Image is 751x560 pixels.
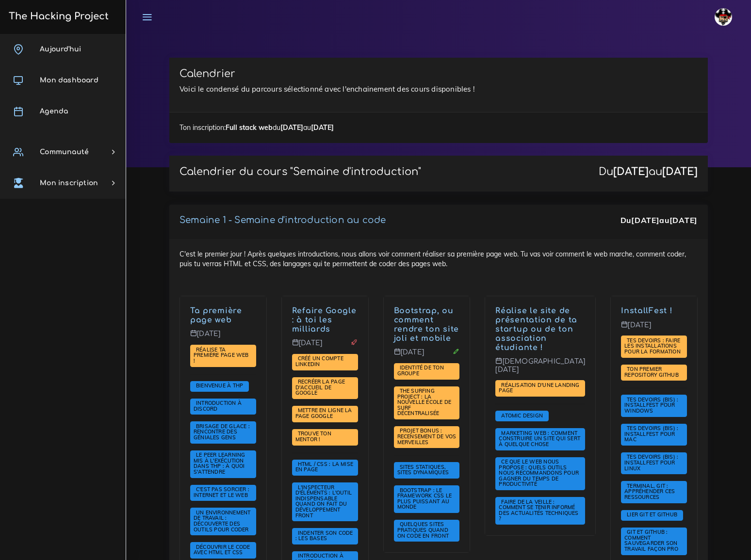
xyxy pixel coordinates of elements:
[40,179,98,187] span: Mon inscription
[292,460,358,476] span: Maintenant que tu sais faire des pages basiques, nous allons te montrer comment faire de la mise ...
[295,431,331,443] a: Trouve ton mentor !
[40,46,81,53] span: Aujourd'hui
[624,397,678,415] a: Tes devoirs (bis) : Installfest pour Windows
[190,381,249,392] span: Salut à toi et bienvenue à The Hacking Project. Que tu sois avec nous pour 3 semaines, 12 semaine...
[495,306,577,352] a: Réalise le site de présentation de ta startup ou de ton association étudiante !
[194,400,242,412] span: Introduction à Discord
[295,355,343,368] span: Créé un compte LinkedIn
[495,497,585,525] span: Maintenant que tu sais coder, nous allons te montrer quelques site sympathiques pour se tenir au ...
[397,427,457,445] span: PROJET BONUS : recensement de vos merveilles
[190,421,256,443] span: THP est avant tout un aventure humaine avec des rencontres. Avant de commencer nous allons te dem...
[194,509,251,533] span: Un environnement de travail : découverte des outils pour coder
[190,450,256,478] span: Nous verrons comment survivre avec notre pédagogie révolutionnaire
[295,461,353,474] a: HTML / CSS : la mise en page
[621,395,687,416] span: Nous allons te montrer comment mettre en place WSL 2 sur ton ordinateur Windows 10. Ne le fait pa...
[292,528,358,544] span: Pourquoi et comment indenter son code ? Nous allons te montrer les astuces pour avoir du code lis...
[180,83,698,95] p: Voici le condensé du parcours sélectionné avec l'enchainement des cours disponibles !
[194,423,250,441] a: Brisage de glace : rencontre des géniales gens
[624,512,680,518] a: Lier Git et Github
[194,451,245,475] span: Le Peer learning mis à l'exécution dans THP : à quoi s'attendre
[495,411,549,421] span: Tu vas voir comment penser composants quand tu fais des pages web.
[631,215,659,225] strong: [DATE]
[624,482,675,500] span: Terminal, Git : appréhender ces ressources
[190,330,256,345] p: [DATE]
[194,544,250,557] a: Découvrir le code avec HTML et CSS
[295,484,352,519] a: L'inspecteur d'éléments : l'outil indispensable quand on fait du développement front
[624,483,675,501] a: Terminal, Git : appréhender ces ressources
[495,457,585,491] span: La première fois que j'ai découvert Zapier, ma vie a changé. Dans cette ressource, nous allons te...
[194,423,250,441] span: Brisage de glace : rencontre des géniales gens
[295,430,331,443] span: Trouve ton mentor !
[295,530,353,543] a: Indenter son code : les bases
[190,542,256,559] span: HTML et CSS permettent de réaliser une page web. Nous allons te montrer les bases qui te permettr...
[40,148,89,156] span: Communauté
[499,412,545,419] a: Atomic Design
[669,215,698,225] strong: [DATE]
[394,485,460,513] span: Tu vas voir comment faire marcher Bootstrap, le framework CSS le plus populaire au monde qui te p...
[295,407,352,419] span: Mettre en ligne la page Google
[190,508,256,535] span: Comment faire pour coder son premier programme ? Nous allons te montrer les outils pour pouvoir f...
[351,339,358,346] i: Projet à rendre ce jour-là
[624,366,681,379] a: Ton premier repository GitHub
[397,464,451,477] a: Sites statiques, sites dynamiques
[453,348,459,355] i: Corrections cette journée là
[190,306,242,324] a: Ta première page web
[394,363,460,380] span: Nous allons te demander d'imaginer l'univers autour de ton groupe de travail.
[613,166,649,177] strong: [DATE]
[394,462,460,479] span: Nous allons voir la différence entre ces deux types de sites
[280,123,303,132] strong: [DATE]
[169,112,708,143] div: Ton inscription: du au
[190,345,256,367] span: Dans ce projet, nous te demanderons de coder ta première page web. Ce sera l'occasion d'appliquer...
[621,336,687,357] span: Nous allons te donner des devoirs pour le weekend : faire en sorte que ton ordinateur soit prêt p...
[394,426,460,448] span: Ce projet vise à souder la communauté en faisant profiter au plus grand nombre de vos projets.
[226,123,273,132] strong: Full stack web
[194,382,245,389] span: Bienvenue à THP
[624,337,683,355] span: Tes devoirs : faire les installations pour la formation
[194,346,249,364] span: Réalise ta première page web !
[394,386,460,420] span: Tu vas devoir refaire la page d'accueil de The Surfing Project, une école de code décentralisée. ...
[194,510,251,533] a: Un environnement de travail : découverte des outils pour coder
[397,388,452,417] a: The Surfing Project : la nouvelle école de surf décentralisée
[397,364,444,377] span: Identité de ton groupe
[295,355,343,368] a: Créé un compte LinkedIn
[599,166,698,178] div: Du au
[397,487,452,511] a: Bootstrap : le framework CSS le plus puissant au monde
[292,339,358,354] p: [DATE]
[292,306,358,334] p: C'est l'heure de ton premier véritable projet ! Tu vas recréer la très célèbre page d'accueil de ...
[621,481,687,503] span: Nous allons t'expliquer comment appréhender ces puissants outils.
[292,377,358,399] span: L'intitulé du projet est simple, mais le projet sera plus dur qu'il n'y parait.
[621,321,687,336] p: [DATE]
[499,382,579,395] a: Réalisation d'une landing page
[397,428,457,446] a: PROJET BONUS : recensement de vos merveilles
[292,354,358,370] span: Dans ce projet, tu vas mettre en place un compte LinkedIn et le préparer pour ta future vie.
[295,379,345,397] a: Recréer la page d'accueil de Google
[495,306,585,352] p: Et voilà ! Nous te donnerons les astuces marketing pour bien savoir vendre un concept ou une idée...
[499,459,579,488] a: Ce que le web nous propose : quels outils nous recommandons pour gagner du temps de productivité
[621,510,683,521] span: Faire un lien sécurisé de Git et Github avec la création et l&#39;utilisation d&#39;une clé SSH. ...
[621,365,687,381] span: Pour ce projet, nous allons te proposer d'utiliser ton nouveau terminal afin de faire marcher Git...
[292,429,358,446] span: Nous allons te demander de trouver la personne qui va t'aider à faire la formation dans les meill...
[194,452,245,476] a: Le Peer learning mis à l'exécution dans THP : à quoi s'attendre
[624,453,678,471] span: Tes devoirs (bis) : Installfest pour Linux
[624,454,678,472] a: Tes devoirs (bis) : Installfest pour Linux
[190,306,256,325] p: C'est le premier jour ! Après quelques introductions, nous allons voir comment réaliser sa premiè...
[397,521,451,539] a: Quelques sites pratiques quand on code en front
[624,528,681,552] span: Git et GitHub : comment sauvegarder son travail façon pro
[621,452,687,474] span: Il est temps de faire toutes les installations nécéssaire au bon déroulement de ta formation chez...
[394,520,460,542] span: Pour avoir des sites jolis, ce n'est pas que du bon sens et du feeling. Il suffit d'utiliser quel...
[499,430,580,448] span: Marketing web : comment construire un site qui sert à quelque chose
[397,521,451,539] span: Quelques sites pratiques quand on code en front
[40,108,68,115] span: Agenda
[621,306,687,316] p: Journée InstallFest - Git & Github
[715,8,732,26] img: avatar
[624,425,678,443] a: Tes devoirs (bis) : Installfest pour MAC
[394,306,460,343] p: Après avoir vu comment faire ses première pages, nous allons te montrer Bootstrap, un puissant fr...
[295,529,353,542] span: Indenter son code : les bases
[292,482,358,521] span: Tu en as peut être déjà entendu parler : l'inspecteur d'éléments permet d'analyser chaque recoin ...
[394,348,460,364] p: [DATE]
[397,387,452,416] span: The Surfing Project : la nouvelle école de surf décentralisée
